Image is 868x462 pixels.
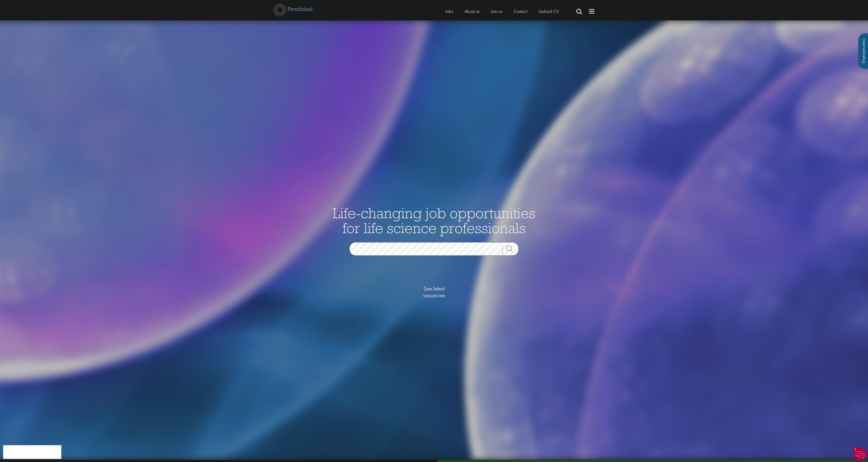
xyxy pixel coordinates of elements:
span: Life-changing job opportunities for life science professionals [333,204,535,237]
a: Contact [514,8,527,14]
a: Jobs [445,8,453,14]
iframe: reCAPTCHA [3,445,61,459]
span: 1 [853,447,857,451]
a: Job search submit button [503,246,522,255]
a: About us [464,8,480,14]
a: Join us [491,8,502,14]
img: Chatbot [853,447,867,461]
a: See latestvacancies [411,267,457,317]
a: Upload CV [539,8,559,14]
span: See latest vacancies [411,285,457,299]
